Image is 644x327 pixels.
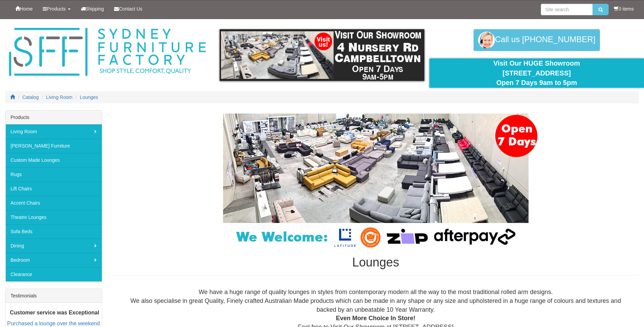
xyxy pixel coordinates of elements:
a: Products [38,0,75,17]
a: Living Room [5,124,102,139]
a: Clearance [5,267,102,281]
a: Theatre Lounges [5,210,102,224]
a: Home [10,0,38,17]
a: [PERSON_NAME] Furniture [5,139,102,153]
a: Lift Chairs [5,182,102,196]
input: Site search [541,4,593,15]
a: Contact Us [109,0,147,17]
img: Lounges [206,114,546,249]
a: Sofa Beds [5,224,102,239]
h1: Lounges [112,256,639,269]
b: Even More Choice In Store! [336,315,416,322]
span: Home [20,6,33,12]
span: Contact Us [119,6,142,12]
a: Custom Made Lounges [5,153,102,167]
span: Products [47,6,66,12]
a: Catalog [22,94,39,100]
div: Testimonials [5,289,102,303]
li: 0 items [614,5,634,12]
a: Dining [5,239,102,253]
div: Visit Our HUGE Showroom [STREET_ADDRESS] Open 7 Days 9am to 5pm [435,58,639,88]
a: Accent Chairs [5,196,102,210]
img: Sydney Furniture Factory [5,26,209,79]
img: showroom.gif [220,29,424,81]
a: Lounges [80,94,98,100]
a: Living Room [46,94,73,100]
a: Bedroom [5,253,102,267]
b: Customer service was Exceptional [10,310,99,315]
div: Products [5,110,102,124]
a: Rugs [5,167,102,182]
span: Shipping [86,6,104,12]
a: Shipping [76,0,109,17]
